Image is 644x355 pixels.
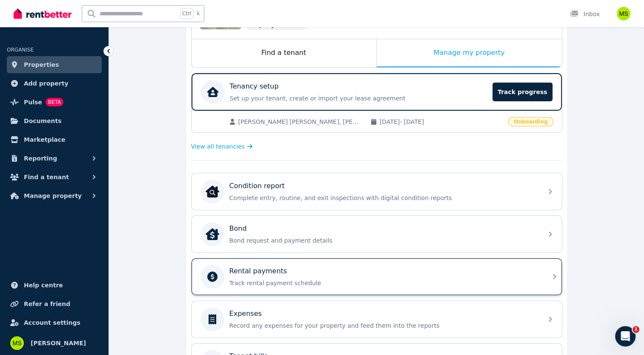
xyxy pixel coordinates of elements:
p: Set up your tenant, create or import your lease agreement [230,94,488,103]
p: Record any expenses for your property and feed them into the reports [229,321,538,330]
span: k [197,10,200,17]
iframe: Intercom live chat [615,326,635,346]
p: Track rental payment schedule [229,279,538,287]
span: Onboarding [508,117,553,126]
div: Find a tenant [192,39,376,67]
a: Add property [7,75,102,92]
a: BondBondBond request and payment details [192,216,562,252]
a: Documents [7,112,102,129]
span: BETA [46,98,63,106]
a: Refer a friend [7,295,102,312]
div: Inbox [570,10,600,18]
span: Help centre [24,280,63,290]
a: View all tenancies [191,142,253,151]
span: Ctrl [180,8,193,19]
a: Condition reportCondition reportComplete entry, routine, and exit inspections with digital condit... [192,173,562,210]
span: Account settings [24,318,80,328]
span: Add property [24,78,69,89]
span: View all tenancies [191,142,245,151]
a: Marketplace [7,131,102,148]
span: Properties [24,60,59,70]
p: Bond request and payment details [229,236,538,245]
span: ORGANISE [7,47,34,53]
img: Condition report [206,185,219,198]
a: Account settings [7,314,102,331]
span: Find a tenant [24,172,69,182]
img: Monica Salazar [617,7,630,20]
span: [DATE] - [DATE] [380,117,503,126]
a: ExpensesRecord any expenses for your property and feed them into the reports [192,301,562,338]
span: Manage property [24,191,82,201]
img: Monica Salazar [10,336,24,350]
button: Manage property [7,187,102,204]
p: Rental payments [229,266,287,276]
p: Condition report [229,181,285,191]
button: Reporting [7,150,102,167]
span: Marketplace [24,135,65,145]
span: [PERSON_NAME] [PERSON_NAME], [PERSON_NAME] [238,117,362,126]
button: Find a tenant [7,169,102,186]
span: Reporting [24,153,57,163]
a: PulseBETA [7,94,102,111]
span: 1 [633,326,639,333]
span: Track progress [492,83,552,101]
span: Refer a friend [24,299,70,309]
p: Expenses [229,309,262,319]
a: Properties [7,56,102,73]
span: [PERSON_NAME] [31,338,86,348]
img: RentBetter [14,7,72,20]
p: Complete entry, routine, and exit inspections with digital condition reports [229,194,538,202]
a: Rental paymentsTrack rental payment schedule [192,258,562,295]
img: Bond [206,227,219,241]
span: Pulse [24,97,42,107]
a: Help centre [7,277,102,294]
p: Tenancy setup [230,81,279,92]
p: Bond [229,223,247,234]
a: Tenancy setupSet up your tenant, create or import your lease agreementTrack progress [192,73,562,111]
span: Documents [24,116,62,126]
div: Manage my property [377,39,562,67]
